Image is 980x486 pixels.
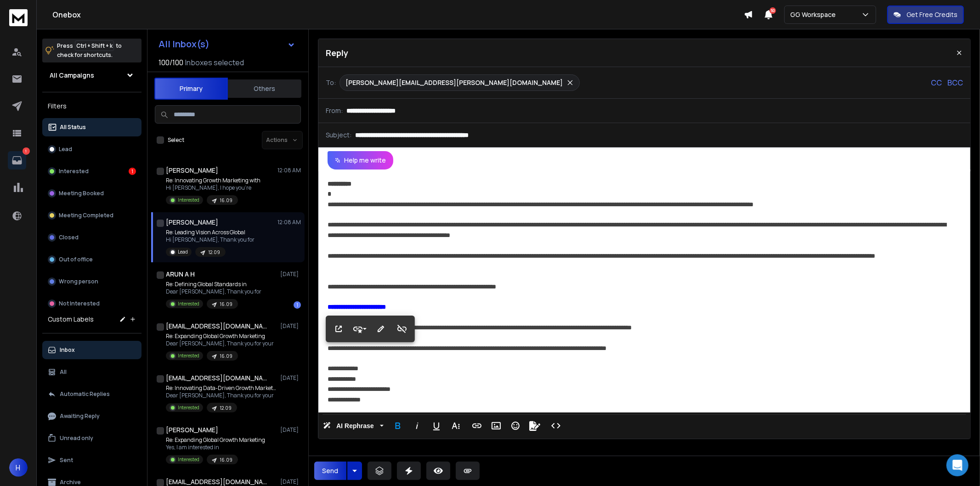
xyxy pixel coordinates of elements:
h1: All Inbox(s) [159,40,210,49]
p: Awaiting Reply [60,413,100,420]
div: 1 [129,168,136,175]
span: 100 / 100 [159,57,183,68]
p: Meeting Completed [59,212,113,219]
button: Inbox [42,341,142,359]
p: Press to check for shortcuts. [57,41,122,60]
h3: Inboxes selected [185,57,244,68]
button: Wrong person [42,272,142,291]
p: Interested [178,300,199,307]
button: Help me write [328,151,393,170]
p: Dear [PERSON_NAME], Thank you for your [166,340,274,347]
button: Style [351,320,368,338]
h1: All Campaigns [50,71,94,80]
p: Re: Defining Global Standards in [166,281,261,288]
p: 16.09 [220,353,232,360]
span: 50 [770,7,776,14]
h1: [PERSON_NAME] [166,218,218,227]
p: Wrong person [59,278,98,285]
button: Closed [42,228,142,247]
button: Bold (Ctrl+B) [389,417,407,435]
a: 1 [8,151,26,170]
p: Inbox [60,346,75,354]
p: Unread only [60,435,93,442]
h1: Onebox [52,9,744,20]
p: [DATE] [280,271,301,278]
button: Meeting Booked [42,184,142,203]
button: Lead [42,140,142,158]
p: Re: Innovating Growth Marketing with [166,177,261,184]
p: Lead [59,146,72,153]
p: Interested [178,197,199,203]
p: Lead [178,249,188,255]
button: All Campaigns [42,66,142,85]
button: Meeting Completed [42,206,142,225]
p: 16.09 [220,301,232,308]
button: All [42,363,142,381]
button: H [9,458,28,477]
p: [DATE] [280,374,301,382]
button: Sent [42,451,142,469]
h3: Custom Labels [48,315,94,324]
p: [DATE] [280,426,301,434]
p: Dear [PERSON_NAME], Thank you for your [166,392,276,399]
p: Archive [60,479,81,486]
span: Ctrl + Shift + k [75,40,114,51]
p: GG Workspace [790,10,839,19]
button: AI Rephrase [321,417,385,435]
p: 12.09 [220,405,232,412]
p: Hi [PERSON_NAME], I hope you’re [166,184,261,192]
p: From: [326,106,343,115]
p: Hi [PERSON_NAME], Thank you for [166,236,255,243]
p: 16.09 [220,457,232,463]
p: Interested [59,168,89,175]
p: [PERSON_NAME][EMAIL_ADDRESS][PERSON_NAME][DOMAIN_NAME] [346,78,563,87]
button: All Status [42,118,142,136]
p: 12.09 [208,249,220,256]
p: CC [931,77,942,88]
p: Interested [178,456,199,463]
p: Yes, I am interested in [166,444,265,451]
button: Open Link [330,320,347,338]
p: BCC [947,77,963,88]
p: Re: Innovating Data-Driven Growth Marketing [166,384,276,392]
p: All Status [60,124,86,131]
p: Reply [326,46,348,59]
p: 12:08 AM [278,219,301,226]
button: Code View [547,417,565,435]
p: Dear [PERSON_NAME], Thank you for [166,288,261,295]
p: Out of office [59,256,93,263]
p: Not Interested [59,300,100,307]
button: All Inbox(s) [151,35,303,53]
button: More Text [447,417,465,435]
p: Subject: [326,130,351,140]
button: Unread only [42,429,142,447]
button: Emoticons [507,417,524,435]
button: Awaiting Reply [42,407,142,425]
p: Get Free Credits [906,10,957,19]
span: AI Rephrase [334,422,376,430]
button: Not Interested [42,294,142,313]
p: [DATE] [280,322,301,330]
p: 1 [23,147,30,155]
div: 1 [294,301,301,309]
h1: [PERSON_NAME] [166,425,218,435]
button: Signature [526,417,544,435]
p: Re: Leading Vision Across Global [166,229,255,236]
h1: [EMAIL_ADDRESS][DOMAIN_NAME] [166,322,267,331]
p: Sent [60,457,73,464]
h3: Filters [42,100,142,113]
button: Get Free Credits [887,6,964,24]
h1: ARUN A H [166,270,195,279]
button: Interested1 [42,162,142,181]
p: Automatic Replies [60,390,110,398]
p: Interested [178,352,199,359]
button: Primary [154,78,228,100]
p: 16.09 [220,197,232,204]
p: 12:08 AM [278,167,301,174]
button: Insert Image (Ctrl+P) [487,417,505,435]
button: Unlink [393,320,411,338]
button: Out of office [42,250,142,269]
h1: [EMAIL_ADDRESS][DOMAIN_NAME] [166,373,267,383]
img: logo [9,9,28,26]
